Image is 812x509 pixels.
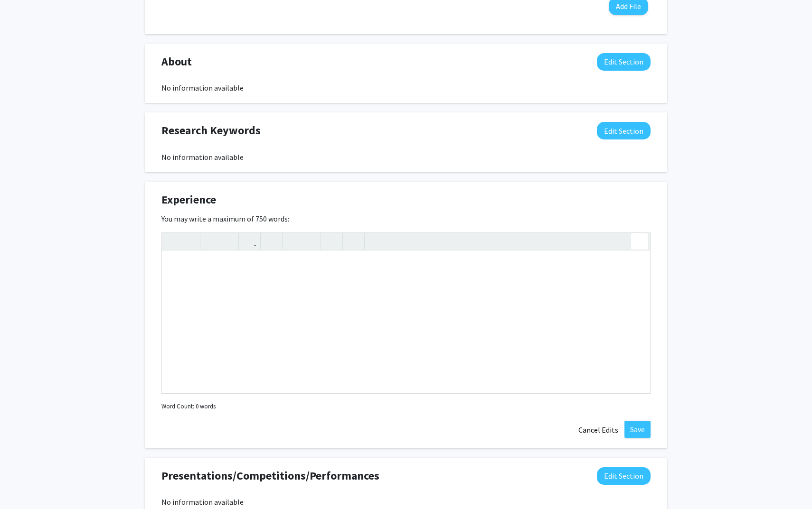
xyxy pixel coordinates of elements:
button: Unordered list [285,233,302,250]
small: Word Count: 0 words [161,402,216,411]
button: Edit Presentations/Competitions/Performances [597,467,651,485]
button: Save [624,421,651,438]
button: Subscript [219,233,236,250]
button: Strong (Ctrl + B) [164,233,181,250]
button: Ordered list [302,233,318,250]
span: Research Keywords [161,122,261,139]
button: Cancel Edits [572,421,624,439]
span: Experience [161,191,216,208]
div: No information available [161,151,651,163]
div: Note to users with screen readers: Please deactivate our accessibility plugin for this page as it... [162,251,650,393]
span: About [161,53,192,70]
iframe: Chat [7,466,40,502]
button: Fullscreen [631,233,648,250]
button: Emphasis (Ctrl + I) [181,233,198,250]
button: Insert horizontal rule [345,233,362,250]
label: You may write a maximum of 750 words: [161,213,289,224]
button: Remove format [323,233,340,250]
button: Superscript [203,233,219,250]
span: Presentations/Competitions/Performances [161,467,379,484]
button: Link [241,233,258,250]
div: No information available [161,496,651,508]
div: No information available [161,82,651,93]
button: Edit Research Keywords [597,122,651,139]
button: Edit About [597,53,651,71]
button: Insert Image [263,233,280,250]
